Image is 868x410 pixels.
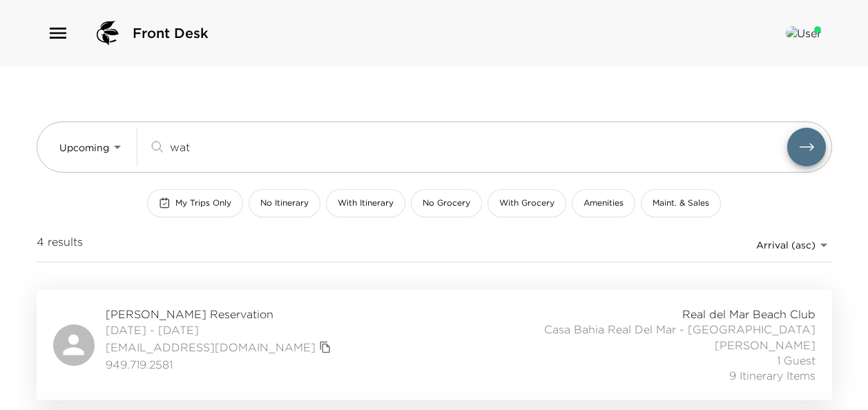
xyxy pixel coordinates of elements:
[37,234,83,256] span: 4 results
[411,189,482,217] button: No Grocery
[715,338,816,353] span: [PERSON_NAME]
[249,189,320,217] button: No Itinerary
[584,197,624,209] span: Amenities
[777,353,816,368] span: 1 Guest
[106,306,335,322] span: [PERSON_NAME] Reservation
[653,197,709,209] span: Maint. & Sales
[59,141,109,154] span: Upcoming
[786,26,821,40] img: User
[260,197,309,209] span: No Itinerary
[106,340,316,355] a: [EMAIL_ADDRESS][DOMAIN_NAME]
[91,17,124,50] img: logo
[338,197,394,209] span: With Itinerary
[729,368,816,383] span: 9 Itinerary Items
[106,357,335,372] span: 949.719.2581
[170,139,787,155] input: Search by traveler, residence, or concierge
[499,197,554,209] span: With Grocery
[423,197,470,209] span: No Grocery
[147,189,243,217] button: My Trips Only
[133,23,209,43] span: Front Desk
[37,290,832,400] a: [PERSON_NAME] Reservation[DATE] - [DATE][EMAIL_ADDRESS][DOMAIN_NAME]copy primary member email949....
[572,189,635,217] button: Amenities
[544,322,816,337] span: Casa Bahia Real Del Mar - [GEOGRAPHIC_DATA]
[682,306,816,322] span: Real del Mar Beach Club
[175,197,231,209] span: My Trips Only
[326,189,405,217] button: With Itinerary
[641,189,721,217] button: Maint. & Sales
[316,338,335,357] button: copy primary member email
[756,239,816,251] span: Arrival (asc)
[488,189,566,217] button: With Grocery
[106,322,335,338] span: [DATE] - [DATE]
